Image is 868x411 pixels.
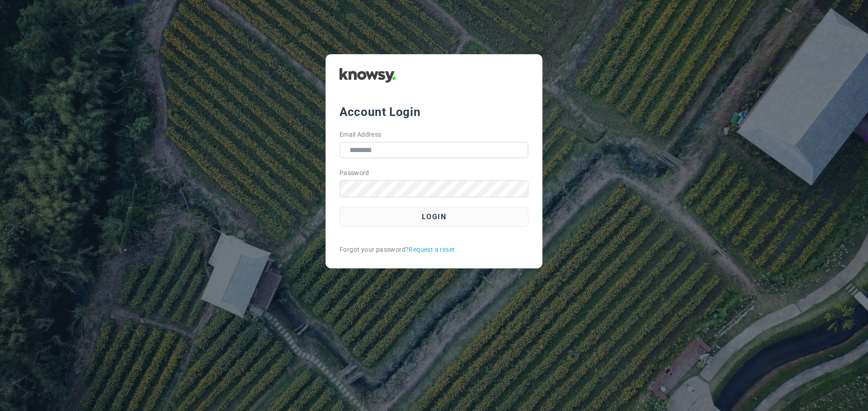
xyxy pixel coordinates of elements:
[340,245,528,254] div: Forgot your password?
[340,104,528,120] div: Account Login
[340,130,382,139] label: Email Address
[409,245,455,254] a: Request a reset
[340,168,369,178] label: Password
[340,207,528,227] button: Login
